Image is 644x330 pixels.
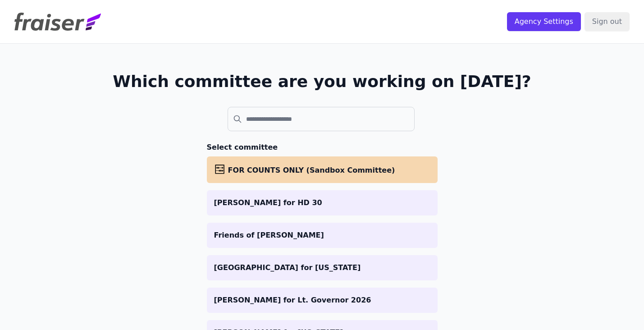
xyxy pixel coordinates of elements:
[14,13,101,31] img: Fraiser Logo
[214,295,430,306] p: [PERSON_NAME] for Lt. Governor 2026
[507,12,581,31] input: Agency Settings
[207,255,438,280] a: [GEOGRAPHIC_DATA] for [US_STATE]
[207,288,438,313] a: [PERSON_NAME] for Lt. Governor 2026
[207,156,438,183] a: FOR COUNTS ONLY (Sandbox Committee)
[113,73,531,91] h1: Which committee are you working on [DATE]?
[207,190,438,215] a: [PERSON_NAME] for HD 30
[214,197,430,208] p: [PERSON_NAME] for HD 30
[228,166,395,174] span: FOR COUNTS ONLY (Sandbox Committee)
[207,223,438,248] a: Friends of [PERSON_NAME]
[214,230,430,241] p: Friends of [PERSON_NAME]
[207,142,438,153] h3: Select committee
[585,12,630,31] input: Sign out
[214,262,430,273] p: [GEOGRAPHIC_DATA] for [US_STATE]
